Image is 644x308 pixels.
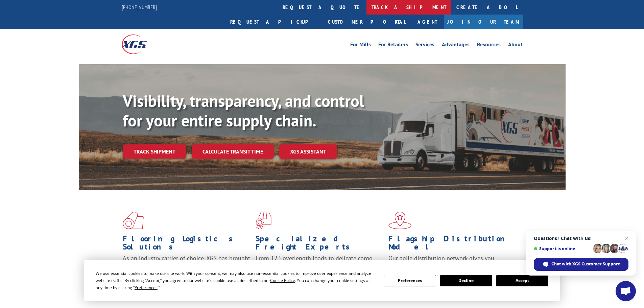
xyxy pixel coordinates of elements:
a: Customer Portal [323,15,411,29]
div: Cookie Consent Prompt [84,260,560,301]
a: Open chat [616,281,636,301]
button: Decline [440,275,492,286]
span: Preferences [135,285,158,290]
a: Join Our Team [444,15,523,29]
span: Cookie Policy [270,278,295,283]
span: Our agile distribution network gives you nationwide inventory management on demand. [388,254,513,270]
span: As an industry carrier of choice, XGS has brought innovation and dedication to flooring logistics... [123,254,250,278]
b: Visibility, transparency, and control for your entire supply chain. [123,90,364,131]
a: Advantages [442,42,470,49]
a: Request a pickup [225,15,323,29]
span: Chat with XGS Customer Support [551,261,620,267]
h1: Flooring Logistics Solutions [123,235,251,254]
img: xgs-icon-focused-on-flooring-red [256,212,271,229]
a: Services [415,42,434,49]
a: For Retailers [378,42,408,49]
img: xgs-icon-total-supply-chain-intelligence-red [123,212,144,229]
a: Agent [411,15,444,29]
a: Calculate transit time [192,144,274,159]
img: xgs-icon-flagship-distribution-model-red [388,212,412,229]
a: XGS ASSISTANT [279,144,337,159]
button: Preferences [384,275,436,286]
span: Questions? Chat with us! [534,236,628,241]
button: Accept [496,275,548,286]
p: From 123 overlength loads to delicate cargo, our experienced staff knows the best way to move you... [256,254,383,284]
a: Resources [477,42,501,49]
span: Support is online [534,246,591,251]
a: [PHONE_NUMBER] [122,4,157,10]
h1: Flagship Distribution Model [388,235,516,254]
a: Track shipment [123,144,186,159]
div: We use essential cookies to make our site work. With your consent, we may also use non-essential ... [96,270,376,291]
span: Chat with XGS Customer Support [534,258,628,271]
a: For Mills [350,42,371,49]
a: About [508,42,523,49]
h1: Specialized Freight Experts [256,235,383,254]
